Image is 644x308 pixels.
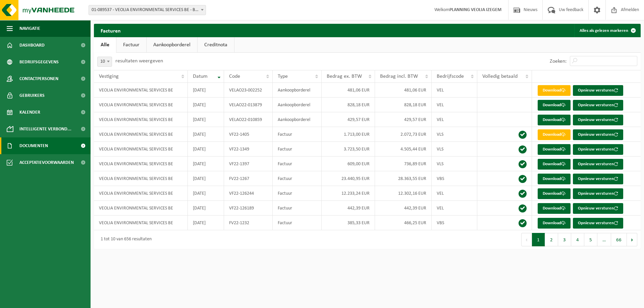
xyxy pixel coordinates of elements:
td: VEOLIA ENVIRONMENTAL SERVICES BE [94,201,188,215]
strong: PLANNING VEOLIA IZEGEM [449,7,501,12]
td: Factuur [273,157,321,171]
td: [DATE] [188,142,224,157]
span: Contactpersonen [19,70,58,87]
button: Opnieuw versturen [573,203,623,214]
a: Download [538,188,571,199]
a: Download [538,203,571,214]
a: Download [538,174,571,184]
td: FV22-1267 [224,171,273,186]
td: Aankoopborderel [273,83,321,98]
h2: Facturen [94,24,127,37]
td: 828,18 EUR [322,98,375,112]
span: 01-089537 - VEOLIA ENVIRONMENTAL SERVICES BE - BEERSE [89,5,206,15]
td: 429,57 EUR [375,112,432,127]
button: 66 [611,233,627,246]
td: 4.505,44 EUR [375,142,432,157]
a: Download [538,218,571,229]
td: 28.363,55 EUR [375,171,432,186]
td: VLS [432,127,477,142]
td: VF22-1397 [224,157,273,171]
button: Opnieuw versturen [573,159,623,170]
td: Factuur [273,215,321,230]
button: 2 [545,233,558,246]
td: VELAO22-013879 [224,98,273,112]
button: Opnieuw versturen [573,100,623,111]
td: VEOLIA ENVIRONMENTAL SERVICES BE [94,215,188,230]
span: Gebruikers [19,87,45,104]
button: 4 [571,233,584,246]
a: Creditnota [198,37,234,53]
span: Dashboard [19,37,45,54]
a: Download [538,85,571,96]
button: Previous [521,233,532,246]
td: VBS [432,171,477,186]
a: Factuur [116,37,146,53]
span: … [597,233,611,246]
td: Aankoopborderel [273,112,321,127]
td: VEL [432,112,477,127]
td: VEOLIA ENVIRONMENTAL SERVICES BE [94,112,188,127]
td: 1.713,00 EUR [322,127,375,142]
td: VELAO22-010859 [224,112,273,127]
td: VBS [432,215,477,230]
td: 23.440,95 EUR [322,171,375,186]
a: Download [538,159,571,170]
td: 481,06 EUR [322,83,375,98]
span: Type [278,74,288,79]
a: Alle [94,37,116,53]
td: VEOLIA ENVIRONMENTAL SERVICES BE [94,186,188,201]
a: Download [538,129,571,140]
button: 5 [584,233,597,246]
td: [DATE] [188,215,224,230]
td: [DATE] [188,127,224,142]
td: 2.072,73 EUR [375,127,432,142]
span: Bedrag ex. BTW [327,74,362,79]
span: Documenten [19,137,48,154]
td: 442,39 EUR [375,201,432,215]
a: Download [538,144,571,155]
a: Download [538,100,571,111]
td: VEL [432,201,477,215]
td: VF22-126244 [224,186,273,201]
button: Next [627,233,637,246]
td: VEOLIA ENVIRONMENTAL SERVICES BE [94,157,188,171]
span: Bedrijfscode [437,74,464,79]
button: 3 [558,233,571,246]
span: Kalender [19,104,40,121]
span: 01-089537 - VEOLIA ENVIRONMENTAL SERVICES BE - BEERSE [89,5,206,15]
td: Aankoopborderel [273,98,321,112]
td: [DATE] [188,201,224,215]
td: 429,57 EUR [322,112,375,127]
td: VELAO23-002252 [224,83,273,98]
a: Download [538,115,571,125]
td: VLS [432,142,477,157]
td: [DATE] [188,186,224,201]
td: 385,33 EUR [322,215,375,230]
span: Bedrijfsgegevens [19,54,59,70]
td: Factuur [273,171,321,186]
td: 828,18 EUR [375,98,432,112]
td: 736,89 EUR [375,157,432,171]
span: Datum [193,74,208,79]
td: VF22-1405 [224,127,273,142]
td: VEOLIA ENVIRONMENTAL SERVICES BE [94,171,188,186]
span: Bedrag incl. BTW [380,74,418,79]
a: Aankoopborderel [147,37,197,53]
td: 609,00 EUR [322,157,375,171]
td: Factuur [273,186,321,201]
td: Factuur [273,127,321,142]
td: 12.233,24 EUR [322,186,375,201]
td: VEOLIA ENVIRONMENTAL SERVICES BE [94,83,188,98]
span: Volledig betaald [482,74,518,79]
span: 10 [97,57,112,67]
button: Opnieuw versturen [573,144,623,155]
td: VLS [432,157,477,171]
td: VF22-1349 [224,142,273,157]
td: VEOLIA ENVIRONMENTAL SERVICES BE [94,98,188,112]
td: VEOLIA ENVIRONMENTAL SERVICES BE [94,142,188,157]
td: [DATE] [188,98,224,112]
td: Factuur [273,201,321,215]
td: [DATE] [188,112,224,127]
button: Opnieuw versturen [573,218,623,229]
span: 10 [98,57,112,66]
